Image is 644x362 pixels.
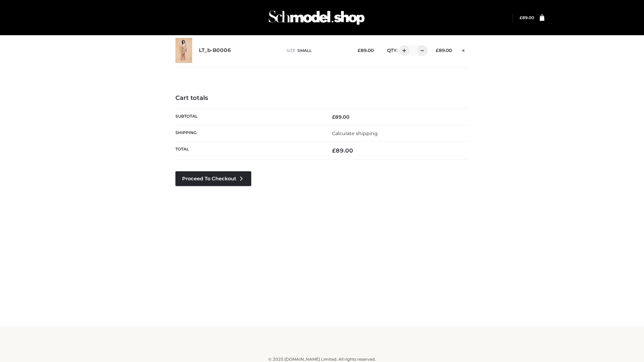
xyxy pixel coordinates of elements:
bdi: 89.00 [332,147,353,154]
p: size : [286,48,347,54]
span: £ [358,48,361,53]
span: £ [332,147,336,154]
span: £ [520,15,522,20]
a: Proceed to Checkout [175,171,251,186]
h4: Cart totals [175,95,469,102]
bdi: 89.00 [520,15,534,20]
span: £ [436,48,439,53]
bdi: 89.00 [358,48,374,53]
span: SMALL [298,48,312,53]
a: £89.00 [520,15,534,20]
a: Calculate shipping [332,130,378,136]
th: Shipping [175,125,322,141]
img: Schmodel Admin 964 [266,4,367,31]
bdi: 89.00 [332,114,350,120]
a: LT_b-B0006 [199,47,231,54]
div: QTY: [380,45,425,56]
span: £ [332,114,335,120]
th: Subtotal [175,109,322,125]
a: Remove this item [459,45,469,54]
th: Total [175,142,322,160]
bdi: 89.00 [436,48,452,53]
